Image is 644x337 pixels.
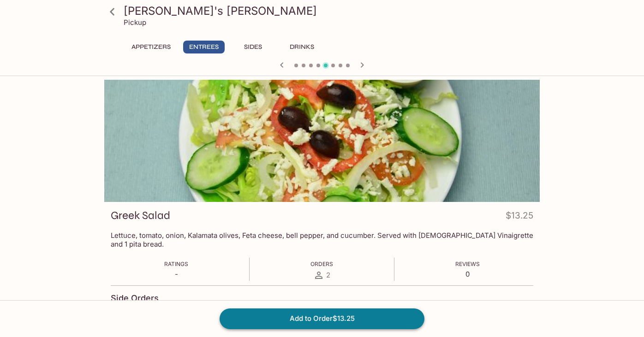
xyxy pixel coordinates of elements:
span: Reviews [455,260,480,267]
div: Greek Salad [104,80,540,202]
h3: [PERSON_NAME]'s [PERSON_NAME] [124,4,536,18]
button: Drinks [281,41,322,53]
span: 2 [326,271,330,279]
p: - [164,270,188,278]
span: Orders [310,260,333,267]
h3: Greek Salad [111,208,170,223]
p: Pickup [124,18,146,27]
h4: Side Orders [111,293,159,303]
button: Entrees [183,41,225,53]
span: Ratings [164,260,188,267]
button: Appetizers [126,41,176,53]
p: Lettuce, tomato, onion, Kalamata olives, Feta cheese, bell pepper, and cucumber. Served with [DEM... [111,231,533,248]
button: Add to Order$13.25 [220,308,424,329]
p: 0 [455,270,480,278]
button: Sides [232,41,274,53]
h4: $13.25 [506,208,533,226]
